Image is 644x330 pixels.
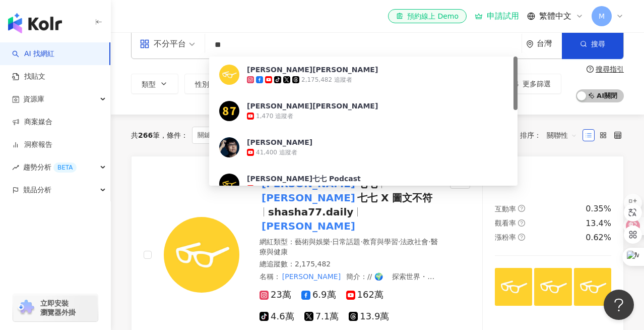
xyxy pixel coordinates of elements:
[260,272,342,281] span: 名稱 ：
[330,238,332,246] span: ·
[562,29,623,59] button: 搜尋
[247,137,312,147] div: [PERSON_NAME]
[260,290,291,300] span: 23萬
[260,238,438,256] span: 醫療與健康
[518,219,525,227] span: question-circle
[428,238,430,246] span: ·
[587,66,594,73] span: question-circle
[53,162,77,173] div: BETA
[260,218,357,234] mark: [PERSON_NAME]
[281,271,342,282] mark: [PERSON_NAME]
[256,112,293,121] div: 1,470 追蹤者
[12,49,54,59] a: searchAI 找網紅
[495,233,516,241] span: 漲粉率
[363,238,398,246] span: 教育與學習
[388,9,467,23] a: 預約線上 Demo
[195,80,209,88] span: 性別
[268,206,353,218] span: shasha77.daily
[400,238,428,246] span: 法政社會
[349,311,389,322] span: 13.9萬
[586,203,611,214] div: 0.35%
[586,232,611,243] div: 0.62%
[604,290,634,320] iframe: Help Scout Beacon - Open
[192,127,294,144] span: 關鍵字：[PERSON_NAME]
[398,238,400,246] span: ·
[160,131,188,139] span: 條件 ：
[142,80,156,88] span: 類型
[304,311,339,322] span: 7.1萬
[12,164,19,171] span: rise
[138,131,153,139] span: 266
[247,101,378,111] div: [PERSON_NAME][PERSON_NAME]
[12,117,52,127] a: 商案媒合
[247,65,378,75] div: [PERSON_NAME][PERSON_NAME]
[40,299,76,317] span: 立即安裝 瀏覽器外掛
[260,311,294,322] span: 4.6萬
[260,259,438,269] div: 總追蹤數 ： 2,175,482
[288,281,349,292] mark: [PERSON_NAME]
[475,11,519,21] a: 申請試用
[184,74,232,94] button: 性別
[140,36,186,52] div: 不分平台
[518,234,525,241] span: question-circle
[534,268,571,305] img: post-image
[23,156,77,179] span: 趨勢分析
[256,148,297,157] div: 41,400 追蹤者
[247,174,361,184] div: [PERSON_NAME]七七 Podcast
[332,238,360,246] span: 日常話題
[164,217,239,293] img: KOL Avatar
[260,272,434,292] span: 簡介 ：
[140,39,150,49] span: appstore
[131,74,178,94] button: 類型
[8,13,62,33] img: logo
[396,11,459,21] div: 預約線上 Demo
[219,174,239,194] img: KOL Avatar
[12,72,45,82] a: 找貼文
[520,127,583,143] div: 排序：
[23,88,44,111] span: 資源庫
[260,190,357,206] mark: [PERSON_NAME]
[346,290,383,300] span: 162萬
[295,238,330,246] span: 藝術與娛樂
[357,192,432,204] span: 七七 X 圖文不符
[537,39,562,48] div: 台灣
[131,131,160,139] div: 共 筆
[219,101,239,121] img: KOL Avatar
[256,185,301,193] div: 107,000 追蹤者
[219,65,239,85] img: KOL Avatar
[596,65,624,73] div: 搜尋指引
[501,74,561,94] button: 更多篩選
[13,294,98,321] a: chrome extension立即安裝 瀏覽器外掛
[495,268,532,305] img: post-image
[518,205,525,212] span: question-circle
[526,40,534,48] span: environment
[360,238,362,246] span: ·
[586,218,611,229] div: 13.4%
[260,237,438,257] div: 網紅類型 ：
[523,80,551,88] span: 更多篩選
[599,11,605,22] span: M
[301,76,352,84] div: 2,175,482 追蹤者
[547,127,577,143] span: 關聯性
[301,290,336,300] span: 6.9萬
[12,140,52,150] a: 洞察報告
[23,179,51,201] span: 競品分析
[495,205,516,213] span: 互動率
[539,11,571,22] span: 繁體中文
[591,40,605,48] span: 搜尋
[495,219,516,227] span: 觀看率
[219,137,239,157] img: KOL Avatar
[574,268,611,305] img: post-image
[16,300,36,316] img: chrome extension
